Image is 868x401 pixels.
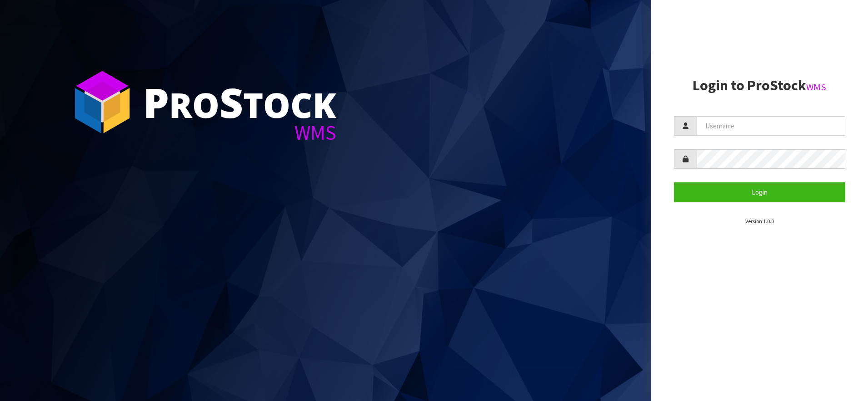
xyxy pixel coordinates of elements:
[68,68,136,136] img: ProStock Cube
[806,81,826,93] small: WMS
[143,122,336,143] div: WMS
[143,74,169,130] span: P
[674,78,846,93] h2: Login to ProStock
[697,116,846,136] input: Username
[674,182,846,202] button: Login
[745,218,774,225] small: Version 1.0.0
[219,74,243,130] span: S
[143,82,336,122] div: ro tock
